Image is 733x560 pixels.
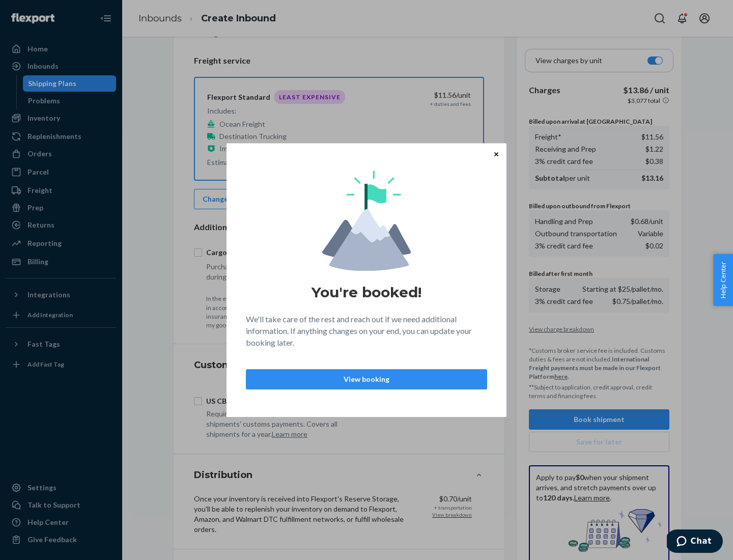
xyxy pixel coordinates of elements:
button: Close [491,148,501,159]
span: Chat [24,7,45,16]
p: We'll take care of the rest and reach out if we need additional information. If anything changes ... [246,314,487,349]
p: View booking [255,374,478,384]
img: svg+xml,%3Csvg%20viewBox%3D%220%200%20174%20197%22%20fill%3D%22none%22%20xmlns%3D%22http%3A%2F%2F... [322,171,411,271]
button: View booking [246,369,487,389]
h1: You're booked! [312,283,421,301]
